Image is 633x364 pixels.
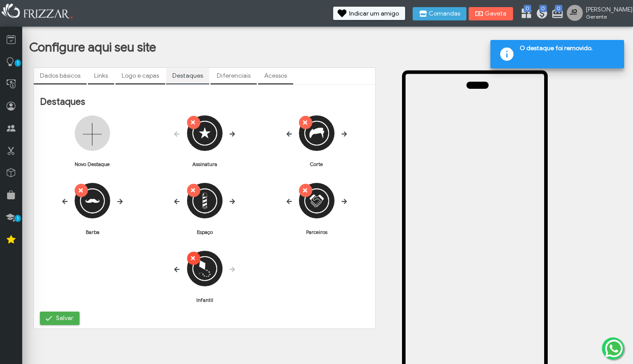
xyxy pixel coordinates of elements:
[187,184,200,197] button: ui-button
[310,161,323,167] h5: Corte
[299,184,312,197] button: ui-button
[34,68,87,83] a: Dados básicos
[520,44,617,55] span: O destaque foi removido.
[333,7,405,20] button: Indicar um amigo
[187,116,200,129] button: ui-button
[349,11,399,17] span: Indicar um amigo
[56,312,73,325] span: Salvar
[429,11,460,17] span: Comandas
[193,184,194,197] span: ui-button
[15,59,21,67] span: 1
[551,7,560,21] a: 0
[15,215,21,222] span: 1
[29,40,630,55] h1: Configure aqui seu site
[193,252,194,265] span: ui-button
[603,338,625,359] img: whatsapp.png
[88,68,114,83] a: Links
[258,68,293,83] a: Acessos
[586,6,626,13] span: [PERSON_NAME]
[86,229,100,235] h5: Barba
[524,5,531,12] span: 0
[520,7,529,21] a: 0
[81,184,82,197] span: ui-button
[555,5,562,12] span: 0
[586,13,626,20] span: Gerente
[192,161,217,167] h5: Assinatura
[306,229,327,235] h5: Parceiros
[299,116,312,129] button: ui-button
[539,5,547,12] span: 0
[166,68,209,83] a: Destaques
[196,297,213,303] h5: Infantil
[485,11,507,17] span: Gaveta
[469,7,513,20] button: Gaveta
[75,184,88,197] button: ui-button
[413,7,466,20] button: Comandas
[567,5,629,23] a: [PERSON_NAME] Gerente
[305,116,306,129] span: ui-button
[197,229,213,235] h5: Espaço
[40,96,369,107] h2: Destaques
[211,68,257,83] a: Diferenciais
[536,7,545,21] a: 0
[193,116,194,129] span: ui-button
[40,312,80,325] button: Salvar
[75,161,110,167] h5: Novo Destaque
[187,252,200,265] button: ui-button
[115,68,165,83] a: Logo e capas
[305,184,306,197] span: ui-button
